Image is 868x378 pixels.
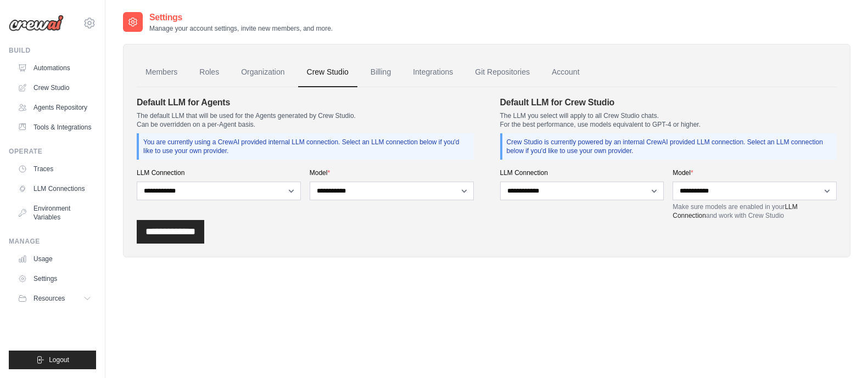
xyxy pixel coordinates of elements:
[13,99,96,116] a: Agents Repository
[673,203,797,219] a: LLM Connection
[137,96,474,109] h4: Default LLM for Agents
[673,168,837,177] label: Model
[673,202,837,220] p: Make sure models are enabled in your and work with Crew Studio
[500,168,664,177] label: LLM Connection
[404,58,462,87] a: Integrations
[13,180,96,198] a: LLM Connections
[232,58,293,87] a: Organization
[310,168,474,177] label: Model
[507,138,833,155] p: Crew Studio is currently powered by an internal CrewAI provided LLM connection. Select an LLM con...
[9,351,96,369] button: Logout
[9,237,96,246] div: Manage
[298,58,357,87] a: Crew Studio
[149,24,333,33] p: Manage your account settings, invite new members, and more.
[13,250,96,268] a: Usage
[13,200,96,226] a: Environment Variables
[13,160,96,178] a: Traces
[9,15,64,31] img: Logo
[137,58,186,87] a: Members
[13,119,96,136] a: Tools & Integrations
[49,356,69,364] span: Logout
[466,58,539,87] a: Git Repositories
[543,58,589,87] a: Account
[500,111,837,129] p: The LLM you select will apply to all Crew Studio chats. For the best performance, use models equi...
[9,147,96,156] div: Operate
[33,294,65,303] span: Resources
[137,111,474,129] p: The default LLM that will be used for the Agents generated by Crew Studio. Can be overridden on a...
[500,96,837,109] h4: Default LLM for Crew Studio
[13,270,96,287] a: Settings
[9,46,96,55] div: Build
[191,58,228,87] a: Roles
[13,79,96,97] a: Crew Studio
[149,11,333,24] h2: Settings
[13,290,96,307] button: Resources
[137,168,301,177] label: LLM Connection
[813,325,868,378] iframe: Chat Widget
[362,58,400,87] a: Billing
[13,59,96,77] a: Automations
[143,138,469,155] p: You are currently using a CrewAI provided internal LLM connection. Select an LLM connection below...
